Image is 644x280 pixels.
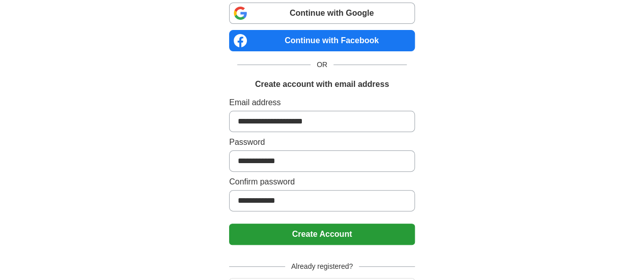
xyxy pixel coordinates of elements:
a: Continue with Google [229,3,415,24]
label: Password [229,136,415,148]
span: Already registered? [285,261,359,272]
span: OR [311,59,333,70]
h1: Create account with email address [255,78,389,90]
label: Email address [229,97,415,109]
a: Continue with Facebook [229,30,415,51]
button: Create Account [229,224,415,245]
label: Confirm password [229,176,415,188]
